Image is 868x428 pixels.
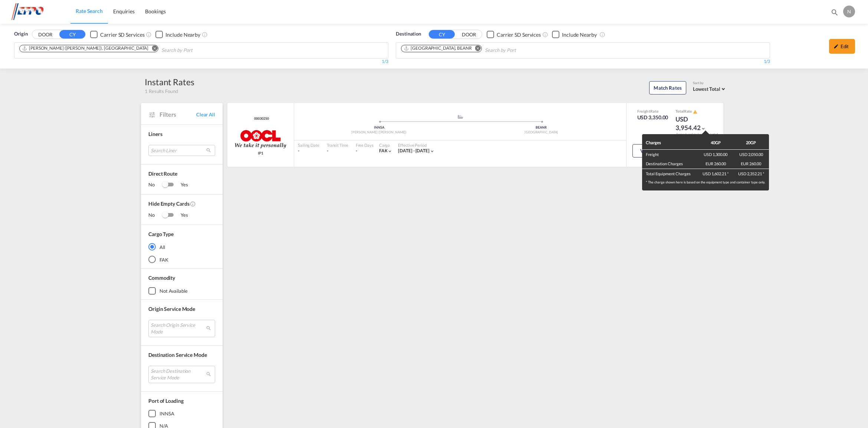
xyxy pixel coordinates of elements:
[646,152,683,157] div: Freight
[701,171,730,176] div: USD 1,602.21 *
[646,161,683,166] div: Destination Charges
[642,178,769,187] div: * The charge shown here is based on the equipment type and container type only.
[642,169,698,178] td: Total Equipment Charges
[733,138,769,149] th: 20GP
[698,138,733,149] th: 40GP
[701,161,730,166] div: EUR 260.00
[737,152,765,157] div: USD 2,050.00
[737,171,765,176] div: USD 2,352.21 *
[701,152,730,157] div: USD 1,300.00
[737,161,765,166] div: EUR 260.00
[642,138,698,149] th: Charges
